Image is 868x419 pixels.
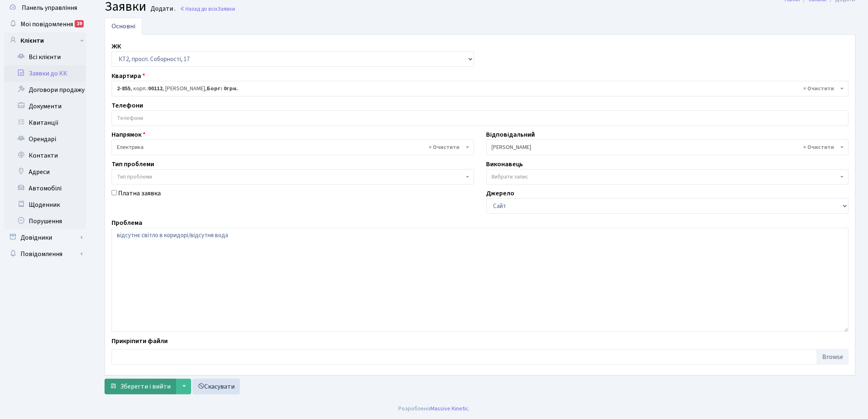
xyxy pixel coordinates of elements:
[112,101,143,110] label: Телефони
[4,147,86,164] a: Контакти
[4,114,86,131] a: Квитанції
[75,20,84,27] div: 19
[430,404,468,413] a: Massive Kinetic
[207,85,238,93] b: Борг: 0грн.
[4,49,86,65] a: Всі клієнти
[112,111,848,126] input: Телефони
[112,336,168,346] label: Прикріпити файли
[120,382,171,391] span: Зберегти і вийти
[118,188,161,198] label: Платна заявка
[148,85,162,93] b: 00112
[22,3,77,12] span: Панель управління
[117,85,838,93] span: <b>2-855</b>, корп.: <b>00112</b>, Бобруйко Олександра Костянтинівна, <b>Борг: 0грн.</b>
[4,32,86,49] a: Клієнти
[112,140,474,155] span: Електрика
[112,130,146,140] label: Напрямок
[429,143,460,151] span: Видалити всі елементи
[105,18,142,35] a: Основні
[117,85,130,93] b: 2-855
[112,218,142,228] label: Проблема
[487,140,849,155] span: Корчун А. А.
[4,164,86,180] a: Адреси
[112,41,121,51] label: ЖК
[487,188,515,198] label: Джерело
[117,173,152,181] span: Тип проблеми
[4,131,86,147] a: Орендарі
[4,246,86,262] a: Повідомлення
[112,71,145,81] label: Квартира
[398,404,470,413] div: Розроблено .
[149,5,176,13] small: Додати .
[4,213,86,229] a: Порушення
[4,180,86,197] a: Автомобілі
[21,20,73,29] span: Мої повідомлення
[192,379,240,394] a: Скасувати
[117,143,464,151] span: Електрика
[112,81,849,96] span: <b>2-855</b>, корп.: <b>00112</b>, Бобруйко Олександра Костянтинівна, <b>Борг: 0грн.</b>
[804,143,834,151] span: Видалити всі елементи
[492,173,529,181] span: Вибрати запис
[487,159,523,169] label: Виконавець
[112,159,154,169] label: Тип проблеми
[4,197,86,213] a: Щоденник
[217,5,235,13] span: Заявки
[4,16,86,32] a: Мої повідомлення19
[105,379,176,394] button: Зберегти і вийти
[487,130,535,140] label: Відповідальний
[180,5,235,13] a: Назад до всіхЗаявки
[804,85,834,93] span: Видалити всі елементи
[4,82,86,98] a: Договори продажу
[4,229,86,246] a: Довідники
[4,65,86,82] a: Заявки до КК
[492,143,839,151] span: Корчун А. А.
[4,98,86,114] a: Документи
